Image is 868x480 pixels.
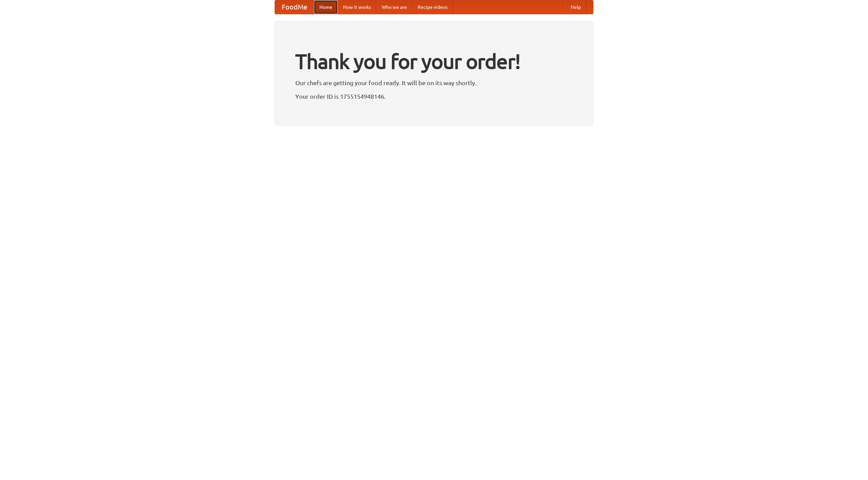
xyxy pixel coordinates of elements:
[376,0,412,14] a: Who we are
[412,0,453,14] a: Recipe videos
[565,0,586,14] a: Help
[338,0,376,14] a: How it works
[295,78,573,88] p: Our chefs are getting your food ready. It will be on its way shortly.
[295,45,573,78] h1: Thank you for your order!
[275,0,314,14] a: FoodMe
[314,0,338,14] a: Home
[295,91,573,101] p: Your order ID is 1755154948146.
